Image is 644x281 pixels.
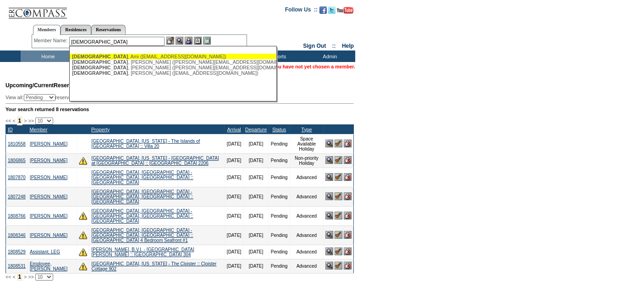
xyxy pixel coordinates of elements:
[30,214,67,219] a: [PERSON_NAME]
[91,228,193,243] a: [GEOGRAPHIC_DATA], [GEOGRAPHIC_DATA] - [GEOGRAPHIC_DATA], [GEOGRAPHIC_DATA] :: [GEOGRAPHIC_DATA] ...
[33,25,61,35] a: Members
[91,261,216,271] a: [GEOGRAPHIC_DATA], [US_STATE] - The Cloister :: Cloister Cottage 902
[72,59,274,65] div: , [PERSON_NAME] ([PERSON_NAME][EMAIL_ADDRESS][DOMAIN_NAME])
[30,249,60,254] a: Assistant, LEG
[337,7,353,14] img: Subscribe to our YouTube Channel
[335,247,342,255] img: Confirm Reservation
[194,37,202,45] img: Reservations
[8,158,26,163] a: 1806865
[325,140,333,147] img: View Reservation
[30,141,67,146] a: [PERSON_NAME]
[30,261,67,271] a: Employee, [PERSON_NAME]
[243,168,269,187] td: [DATE]
[225,153,243,168] td: [DATE]
[319,6,327,14] img: Become our fan on Facebook
[8,194,26,199] a: 1807248
[337,9,353,15] a: Subscribe to our YouTube Channel
[344,262,352,270] img: Cancel Reservation
[91,25,126,34] a: Reservations
[328,9,336,15] a: Follow us on Twitter
[243,153,269,168] td: [DATE]
[8,141,26,146] a: 1810558
[269,134,290,153] td: Pending
[79,248,87,256] img: There are insufficient days and/or tokens to cover this reservation
[225,134,243,153] td: [DATE]
[91,208,193,224] a: [GEOGRAPHIC_DATA], [GEOGRAPHIC_DATA] - [GEOGRAPHIC_DATA], [GEOGRAPHIC_DATA] :: [GEOGRAPHIC_DATA]
[245,127,267,132] a: Departure
[6,118,11,124] span: <<
[290,187,324,206] td: Advanced
[335,231,342,239] img: Confirm Reservation
[8,127,13,132] a: ID
[325,173,333,181] img: View Reservation
[12,118,15,124] span: <
[325,231,333,239] img: View Reservation
[91,247,194,257] a: [PERSON_NAME], B.V.I. - [GEOGRAPHIC_DATA][PERSON_NAME] :: [GEOGRAPHIC_DATA] 304
[269,259,290,273] td: Pending
[335,212,342,219] img: Confirm Reservation
[72,70,128,76] span: [DEMOGRAPHIC_DATA]
[325,262,333,270] img: View Reservation
[301,127,312,132] a: Type
[273,64,355,69] span: You have not yet chosen a member.
[72,54,274,59] div: , Ami ([EMAIL_ADDRESS][DOMAIN_NAME])
[243,187,269,206] td: [DATE]
[344,156,352,164] img: Cancel Reservation
[72,65,274,70] div: , [PERSON_NAME] ([PERSON_NAME][EMAIL_ADDRESS][DOMAIN_NAME])
[176,37,183,45] img: View
[225,245,243,259] td: [DATE]
[269,225,290,245] td: Pending
[243,225,269,245] td: [DATE]
[91,127,110,132] a: Property
[227,127,241,132] a: Arrival
[335,156,342,164] img: Confirm Reservation
[30,233,67,238] a: [PERSON_NAME]
[185,37,193,45] img: Impersonate
[21,51,73,62] td: Home
[6,94,233,101] div: View all: reservations owned by:
[335,262,342,270] img: Confirm Reservation
[30,158,67,163] a: [PERSON_NAME]
[34,37,69,45] div: Member Name:
[344,231,352,239] img: Cancel Reservation
[243,259,269,273] td: [DATE]
[91,189,193,204] a: [GEOGRAPHIC_DATA], [GEOGRAPHIC_DATA] - [GEOGRAPHIC_DATA], [GEOGRAPHIC_DATA] :: [GEOGRAPHIC_DATA]
[166,37,174,45] img: b_edit.gif
[6,274,11,280] span: <<
[72,70,274,76] div: , [PERSON_NAME] ([EMAIL_ADDRESS][DOMAIN_NAME])
[91,139,200,149] a: [GEOGRAPHIC_DATA], [US_STATE] - The Islands of [GEOGRAPHIC_DATA] :: Villa 20
[335,140,342,147] img: Confirm Reservation
[325,212,333,219] img: View Reservation
[269,153,290,168] td: Pending
[8,249,26,254] a: 1808529
[17,116,23,125] span: 1
[303,43,326,49] a: Sign Out
[325,156,333,164] img: View Reservation
[335,173,342,181] img: Confirm Reservation
[12,274,15,280] span: <
[344,173,352,181] img: Cancel Reservation
[332,43,336,49] span: ::
[303,51,355,62] td: Admin
[225,168,243,187] td: [DATE]
[243,245,269,259] td: [DATE]
[91,156,219,166] a: [GEOGRAPHIC_DATA], [US_STATE] - [GEOGRAPHIC_DATA] at [GEOGRAPHIC_DATA] :: [GEOGRAPHIC_DATA] 2206
[290,206,324,225] td: Advanced
[344,192,352,200] img: Cancel Reservation
[6,107,354,112] div: Your search returned 8 reservations
[325,192,333,200] img: View Reservation
[269,187,290,206] td: Pending
[225,187,243,206] td: [DATE]
[344,212,352,219] img: Cancel Reservation
[269,168,290,187] td: Pending
[325,247,333,255] img: View Reservation
[24,274,27,280] span: >
[342,43,354,49] a: Help
[79,157,87,165] img: There are insufficient days and/or tokens to cover this reservation
[203,37,211,45] img: b_calculator.gif
[269,206,290,225] td: Pending
[290,134,324,153] td: Space Available Holiday
[72,65,128,70] span: [DEMOGRAPHIC_DATA]
[24,118,27,124] span: >
[6,82,88,89] span: Reservations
